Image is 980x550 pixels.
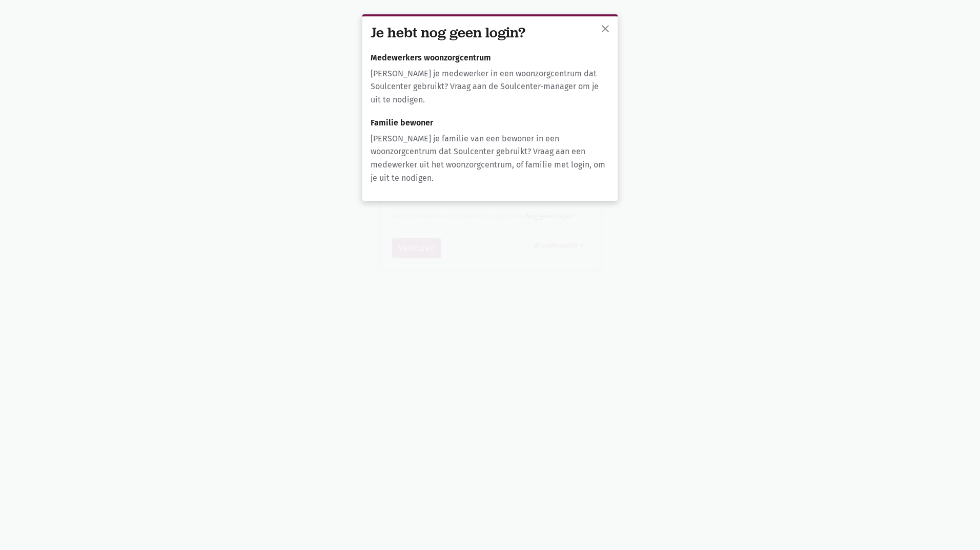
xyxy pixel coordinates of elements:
[595,18,616,41] button: sluiten
[371,132,609,184] p: [PERSON_NAME] je familie van een bewoner in een woonzorgcentrum dat Soulcenter gebruikt? Vraag aa...
[371,25,609,41] h3: Je hebt nog geen login?
[371,118,609,128] h6: Familie bewoner
[371,53,609,62] h6: Medewerkers woonzorgcentrum
[371,67,609,107] p: [PERSON_NAME] je medewerker in een woonzorgcentrum dat Soulcenter gebruikt? Vraag aan de Soulcent...
[599,23,611,35] span: close
[392,156,588,258] form: Aanmeldlink versturen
